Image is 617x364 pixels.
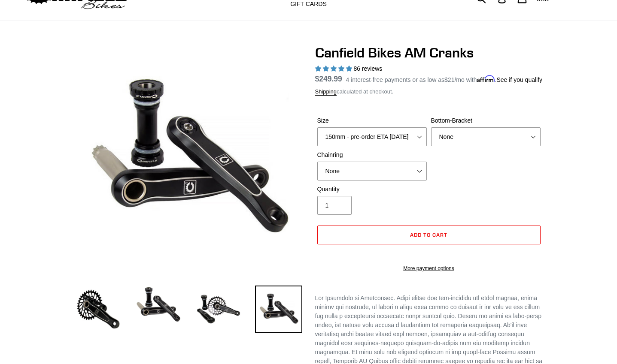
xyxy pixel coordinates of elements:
[410,232,447,238] span: Add to cart
[315,75,342,83] span: $249.99
[317,226,541,244] button: Add to cart
[75,286,122,333] img: Load image into Gallery viewer, Canfield Bikes AM Cranks
[477,75,495,82] span: Affirm
[496,76,542,83] a: See if you qualify - Learn more about Affirm Financing (opens in modal)
[317,185,427,194] label: Quantity
[315,88,337,96] a: Shipping
[135,286,182,323] img: Load image into Gallery viewer, Canfield Cranks
[317,116,427,125] label: Size
[317,265,541,272] a: More payment options
[255,286,302,333] img: Load image into Gallery viewer, CANFIELD-AM_DH-CRANKS
[195,286,242,333] img: Load image into Gallery viewer, Canfield Bikes AM Cranks
[353,65,382,72] span: 86 reviews
[431,116,541,125] label: Bottom-Bracket
[315,45,543,61] h1: Canfield Bikes AM Cranks
[290,0,327,8] span: GIFT CARDS
[346,73,543,84] p: 4 interest-free payments or as low as /mo with .
[444,76,454,83] span: $21
[315,65,354,72] span: 4.97 stars
[317,150,427,159] label: Chainring
[315,87,543,96] div: calculated at checkout.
